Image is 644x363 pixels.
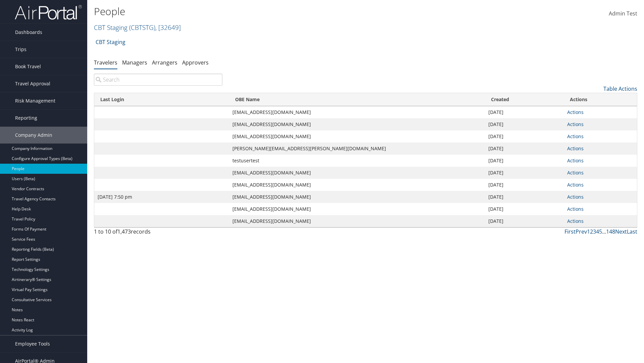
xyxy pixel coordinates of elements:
a: Actions [567,169,584,176]
a: Last [627,228,637,235]
span: Company Admin [15,127,52,144]
td: [DATE] [485,155,564,167]
td: [DATE] [485,106,564,118]
td: [EMAIL_ADDRESS][DOMAIN_NAME] [229,106,485,118]
td: [DATE] [485,203,564,215]
td: [DATE] [485,143,564,155]
th: OBE Name: activate to sort column ascending [229,93,485,106]
h1: People [94,4,456,18]
a: Next [615,228,627,235]
th: Created: activate to sort column ascending [485,93,564,106]
span: Admin Test [609,10,637,17]
div: 1 to 10 of records [94,228,222,239]
span: Travel Approval [15,75,50,92]
td: [DATE] [485,118,564,130]
td: [DATE] [485,191,564,203]
td: [EMAIL_ADDRESS][DOMAIN_NAME] [229,130,485,143]
a: Actions [567,182,584,188]
a: 2 [590,228,593,235]
a: Approvers [182,59,209,66]
span: 1,473 [117,228,131,235]
a: Actions [567,121,584,127]
td: [EMAIL_ADDRESS][DOMAIN_NAME] [229,118,485,130]
a: Actions [567,145,584,152]
a: CBT Staging [96,35,125,49]
td: [EMAIL_ADDRESS][DOMAIN_NAME] [229,191,485,203]
th: Actions [564,93,637,106]
td: [DATE] [485,130,564,143]
td: [DATE] [485,167,564,179]
td: testusertest [229,155,485,167]
td: [EMAIL_ADDRESS][DOMAIN_NAME] [229,167,485,179]
span: … [602,228,606,235]
td: [DATE] [485,179,564,191]
span: Book Travel [15,58,41,75]
a: Travelers [94,59,117,66]
th: Last Login: activate to sort column ascending [94,93,229,106]
a: 3 [593,228,596,235]
a: 1 [587,228,590,235]
td: [PERSON_NAME][EMAIL_ADDRESS][PERSON_NAME][DOMAIN_NAME] [229,143,485,155]
span: Risk Management [15,92,55,109]
a: CBT Staging [94,23,181,32]
span: ( CBTSTG ) [129,23,155,32]
a: First [565,228,576,235]
a: Managers [122,59,147,66]
img: airportal-logo.png [15,4,82,20]
td: [DATE] 7:50 pm [94,191,229,203]
a: Arrangers [152,59,177,66]
td: [EMAIL_ADDRESS][DOMAIN_NAME] [229,215,485,227]
td: [EMAIL_ADDRESS][DOMAIN_NAME] [229,203,485,215]
span: Employee Tools [15,335,50,352]
td: [EMAIL_ADDRESS][DOMAIN_NAME] [229,179,485,191]
td: [DATE] [485,215,564,227]
span: Trips [15,41,26,58]
input: Search [94,74,222,86]
a: Prev [576,228,587,235]
a: Admin Test [609,3,637,24]
a: 5 [599,228,602,235]
a: Table Actions [603,85,637,92]
span: Reporting [15,110,37,126]
span: Dashboards [15,24,42,41]
span: , [ 32649 ] [155,23,181,32]
a: Actions [567,157,584,164]
a: Actions [567,109,584,115]
a: Actions [567,218,584,224]
a: 4 [596,228,599,235]
a: Actions [567,133,584,139]
a: Actions [567,194,584,200]
a: Actions [567,206,584,212]
a: 148 [606,228,615,235]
